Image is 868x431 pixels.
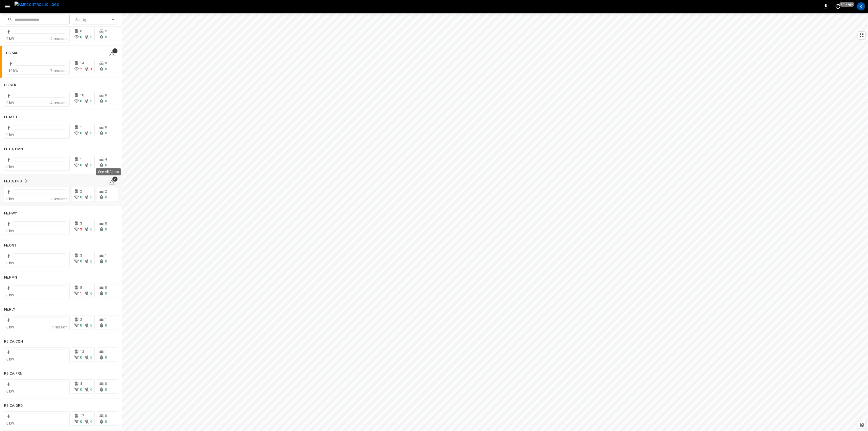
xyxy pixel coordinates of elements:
[105,414,107,418] span: 0
[6,50,19,56] h6: CC.SAC
[4,114,17,120] h6: EL.MTH
[105,350,107,354] span: 1
[6,133,14,137] span: 0 kW
[105,157,107,161] span: 4
[50,197,67,201] span: 2 sessions
[80,350,84,354] span: 13
[105,195,107,199] span: 0
[80,157,82,161] span: 1
[90,99,92,103] span: 0
[90,67,92,71] span: 1
[105,420,107,424] span: 0
[52,325,67,329] span: 1 session
[80,29,82,33] span: 6
[105,291,107,295] span: 0
[90,163,92,167] span: 0
[840,2,855,7] span: 20 s ago
[90,291,92,295] span: 0
[105,99,107,103] span: 0
[4,82,17,88] h6: CC.STK
[80,323,82,327] span: 0
[6,389,14,393] span: 0 kW
[90,387,92,392] span: 0
[834,2,842,10] button: set refresh interval
[105,355,107,360] span: 0
[105,253,107,257] span: 1
[105,35,107,39] span: 0
[80,259,82,263] span: 0
[80,195,82,199] span: 0
[8,69,18,73] span: 10 kW
[6,325,14,329] span: 0 kW
[857,2,865,10] div: profile-icon
[105,67,107,71] span: 0
[90,323,92,327] span: 0
[80,291,82,295] span: 1
[4,147,23,152] h6: FE.CA.PMN
[6,197,14,201] span: 0 kW
[105,125,107,129] span: 0
[80,93,84,97] span: 10
[105,318,107,322] span: 1
[105,61,107,65] span: 9
[6,37,14,41] span: 0 kW
[6,421,14,425] span: 0 kW
[80,285,82,290] span: 8
[80,163,82,167] span: 0
[6,101,14,105] span: 0 kW
[80,99,82,103] span: 0
[4,275,17,280] h6: FE.PMN
[14,2,60,8] img: ampcontrol.io logo
[80,420,82,424] span: 0
[90,420,92,424] span: 0
[105,259,107,263] span: 0
[4,179,22,184] h6: FE.CA.PRS
[4,339,23,344] h6: RB.CA.CON
[112,177,117,182] span: 2
[105,189,107,193] span: 2
[105,387,107,392] span: 0
[4,307,16,312] h6: FE.RLY
[80,382,82,386] span: 4
[90,259,92,263] span: 0
[80,131,82,135] span: 0
[4,243,17,248] h6: FE.ONT
[80,221,82,225] span: 3
[80,35,82,39] span: 0
[4,371,22,377] h6: RB.CA.FRN
[80,61,84,65] span: 14
[80,67,82,71] span: 2
[105,382,107,386] span: 0
[105,285,107,290] span: 0
[50,101,67,105] span: 4 sessions
[6,261,14,265] span: 0 kW
[50,69,67,73] span: 7 sessions
[6,165,14,169] span: 0 kW
[90,195,92,199] span: 0
[80,318,82,322] span: 2
[80,227,82,231] span: 3
[105,227,107,231] span: 0
[112,48,117,53] span: 1
[6,357,14,361] span: 0 kW
[6,229,14,233] span: 0 kW
[98,169,119,174] p: See All Alerts
[90,131,92,135] span: 0
[4,211,17,216] h6: FE.HWY
[80,125,82,129] span: 1
[105,323,107,327] span: 0
[105,221,107,225] span: 0
[105,93,107,97] span: 0
[80,414,84,418] span: 17
[6,293,14,297] span: 0 kW
[80,355,82,360] span: 0
[80,189,82,193] span: 2
[80,387,82,392] span: 0
[4,403,23,409] h6: RB.CA.GRD
[105,29,107,33] span: 5
[90,35,92,39] span: 0
[80,253,82,257] span: 3
[90,355,92,360] span: 0
[105,163,107,167] span: 0
[90,227,92,231] span: 0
